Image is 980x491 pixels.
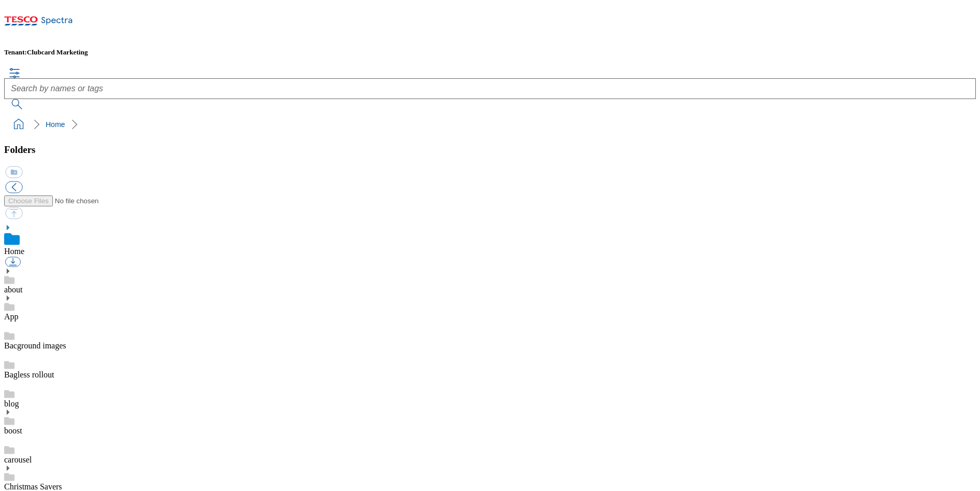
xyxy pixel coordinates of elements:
a: boost [4,426,22,435]
a: about [4,285,23,294]
a: App [4,312,19,321]
h5: Tenant: [4,48,976,57]
a: blog [4,399,19,408]
span: Clubcard Marketing [27,48,88,56]
a: carousel [4,455,32,464]
input: Search by names or tags [4,78,976,99]
a: Christmas Savers [4,482,62,491]
a: Bacground images [4,341,66,350]
a: Bagless rollout [4,370,54,379]
a: Home [46,120,65,129]
a: home [10,116,27,133]
a: Home [4,247,24,256]
nav: breadcrumb [4,115,976,134]
h3: Folders [4,144,976,156]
